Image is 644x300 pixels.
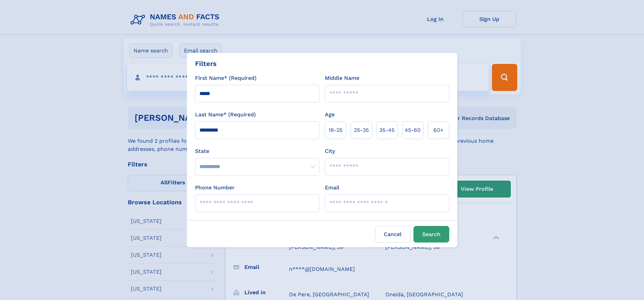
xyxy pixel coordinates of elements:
[325,111,335,119] label: Age
[195,147,319,155] label: State
[195,59,217,69] div: Filters
[325,184,339,192] label: Email
[379,126,395,134] span: 35‑45
[195,74,257,82] label: First Name* (Required)
[375,226,411,243] label: Cancel
[433,126,444,134] span: 60+
[329,126,342,134] span: 18‑25
[354,126,369,134] span: 25‑35
[413,226,449,243] button: Search
[405,126,421,134] span: 45‑60
[195,184,235,192] label: Phone Number
[325,74,359,82] label: Middle Name
[325,147,335,155] label: City
[195,111,256,119] label: Last Name* (Required)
